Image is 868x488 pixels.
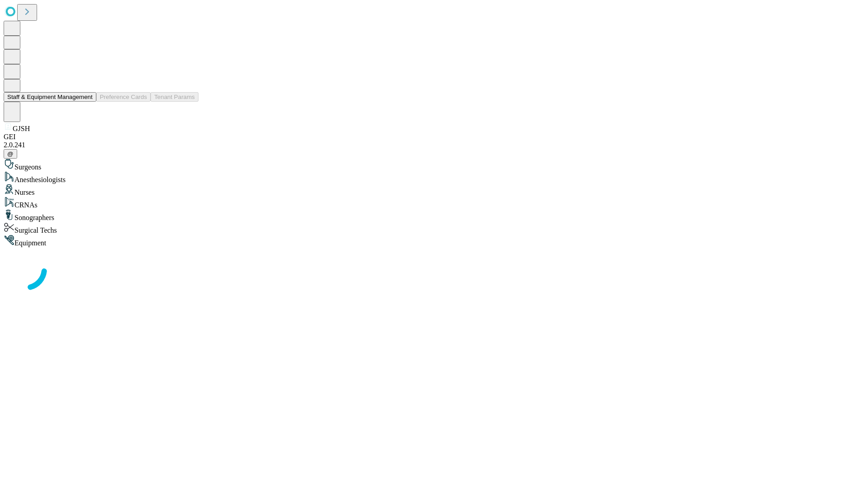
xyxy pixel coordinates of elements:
[96,92,151,102] button: Preference Cards
[13,125,30,132] span: GJSH
[4,171,864,184] div: Anesthesiologists
[4,184,864,197] div: Nurses
[4,235,864,247] div: Equipment
[7,150,14,157] span: @
[4,197,864,209] div: CRNAs
[4,141,864,149] div: 2.0.241
[151,92,198,102] button: Tenant Params
[4,92,96,102] button: Staff & Equipment Management
[4,159,864,171] div: Surgeons
[4,222,864,235] div: Surgical Techs
[4,209,864,222] div: Sonographers
[4,149,17,159] button: @
[4,133,864,141] div: GEI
